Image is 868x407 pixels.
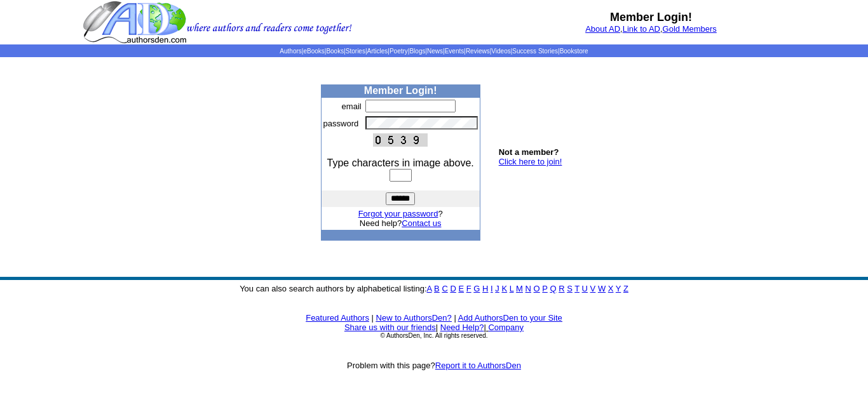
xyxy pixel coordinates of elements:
[495,284,499,293] a: J
[567,284,573,293] a: S
[534,284,540,293] a: O
[550,284,556,293] a: Q
[501,284,507,293] a: K
[358,209,438,218] a: Forgot your password
[376,313,452,323] a: New to AuthorsDen?
[326,48,344,55] a: Books
[458,313,562,323] a: Add AuthorsDen to your Site
[512,48,558,55] a: Success Stories
[484,323,524,332] font: |
[323,119,359,128] font: password
[440,323,484,332] a: Need Help?
[585,24,717,34] font: , ,
[450,284,456,293] a: D
[409,48,425,55] a: Blogs
[473,284,480,293] a: G
[435,361,521,370] a: Report it to AuthorsDen
[364,85,437,96] b: Member Login!
[560,48,588,55] a: Bookstore
[616,284,621,293] a: Y
[434,284,440,293] a: B
[240,284,628,293] font: You can also search authors by alphabetical listing:
[559,284,564,293] a: R
[590,284,596,293] a: V
[372,313,374,323] font: |
[598,284,606,293] a: W
[347,361,521,370] font: Problem with this page?
[280,48,588,55] span: | | | | | | | | | | | |
[346,48,365,55] a: Stories
[466,48,490,55] a: Reviews
[402,218,441,228] a: Contact us
[526,284,531,293] a: N
[542,284,547,293] a: P
[458,284,464,293] a: E
[390,48,408,55] a: Poetry
[623,24,660,34] a: Link to AD
[608,284,614,293] a: X
[436,323,438,332] font: |
[466,284,471,293] a: F
[327,157,474,168] font: Type characters in image above.
[344,323,436,332] a: Share us with our friends
[306,313,369,323] a: Featured Authors
[427,48,443,55] a: News
[499,147,559,157] b: Not a member?
[510,284,514,293] a: L
[380,332,487,339] font: © AuthorsDen, Inc. All rights reserved.
[574,284,580,293] a: T
[491,284,493,293] a: I
[367,48,388,55] a: Articles
[491,48,510,55] a: Videos
[610,11,692,23] b: Member Login!
[358,209,443,218] font: ?
[280,48,301,55] a: Authors
[427,284,432,293] a: A
[585,24,620,34] a: About AD
[663,24,717,34] a: Gold Members
[623,284,628,293] a: Z
[442,284,447,293] a: C
[445,48,465,55] a: Events
[454,313,456,323] font: |
[482,284,488,293] a: H
[488,323,524,332] a: Company
[499,157,562,166] a: Click here to join!
[373,133,428,147] img: This Is CAPTCHA Image
[303,48,324,55] a: eBooks
[342,102,362,111] font: email
[360,218,442,228] font: Need help?
[516,284,523,293] a: M
[582,284,588,293] a: U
